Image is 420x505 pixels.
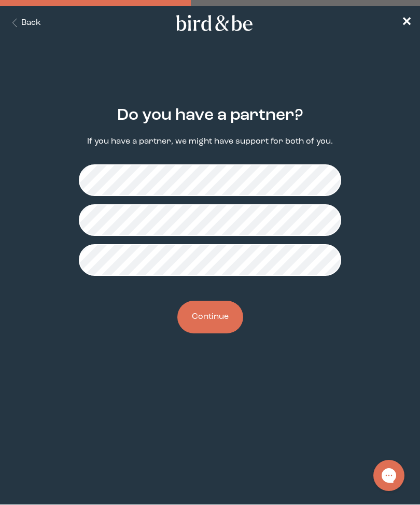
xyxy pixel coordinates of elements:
[401,14,412,32] a: ✕
[401,17,412,29] span: ✕
[177,301,243,333] button: Continue
[8,17,41,29] button: Back Button
[368,456,410,495] iframe: Gorgias live chat messenger
[87,136,333,148] p: If you have a partner, we might have support for both of you.
[117,104,303,128] h2: Do you have a partner?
